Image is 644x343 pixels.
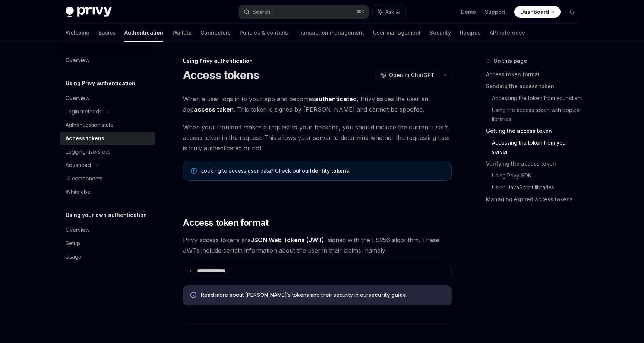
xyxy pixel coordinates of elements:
a: Dashboard [514,6,561,18]
div: Overview [66,225,89,234]
button: Toggle dark mode [566,6,578,18]
a: Demo [461,8,476,16]
div: Overview [66,94,89,103]
div: Advanced [66,161,91,170]
a: Managing expired access tokens [486,193,584,205]
a: Overview [60,92,155,105]
a: Using the access token with popular libraries [492,104,584,125]
span: Read more about [PERSON_NAME]’s tokens and their security in our . [201,291,444,299]
span: Privy access tokens are , signed with the ES256 algorithm. These JWTs include certain information... [183,235,452,256]
span: Access token format [183,217,269,229]
span: On this page [493,57,527,65]
a: Access token format [486,68,584,80]
strong: access token [194,106,234,113]
span: When a user logs in to your app and becomes , Privy issues the user an app . This token is signed... [183,94,452,115]
span: Ask AI [385,8,400,16]
a: Policies & controls [240,24,288,42]
a: Whitelabel [60,185,155,199]
div: Overview [66,56,89,65]
h5: Using Privy authentication [66,79,135,88]
h5: Using your own authentication [66,211,147,219]
div: Access tokens [66,134,104,143]
div: Search... [253,7,274,16]
a: Basics [98,24,116,42]
div: Whitelabel [66,187,92,196]
a: Accessing the token from your client [492,92,584,104]
a: Connectors [201,24,231,42]
a: Identity tokens [310,167,349,174]
a: Verifying the access token [486,158,584,170]
svg: Note [191,168,197,174]
div: Login methods [66,107,102,116]
a: Security [430,24,451,42]
div: Authentication state [66,121,114,129]
a: Logging users out [60,145,155,158]
svg: Info [190,292,198,299]
a: Setup [60,237,155,250]
a: Authentication state [60,118,155,132]
a: Recipes [460,24,481,42]
button: Search...⌘K [239,5,369,19]
a: security guide [368,292,406,298]
a: Accessing the token from your server [492,137,584,158]
h1: Access tokens [183,68,259,82]
span: Looking to access user data? Check out our . [201,167,444,174]
span: ⌘ K [357,9,364,15]
a: Overview [60,223,155,237]
div: UI components [66,174,102,183]
div: Logging users out [66,147,110,156]
span: Dashboard [520,8,549,16]
a: Support [485,8,505,16]
a: Using JavaScript libraries [492,182,584,193]
a: Getting the access token [486,125,584,137]
a: Sending the access token [486,80,584,92]
a: UI components [60,172,155,185]
a: User management [373,24,421,42]
span: Open in ChatGPT [389,71,435,79]
a: Transaction management [297,24,364,42]
a: API reference [490,24,525,42]
a: Usage [60,250,155,263]
span: When your frontend makes a request to your backend, you should include the current user’s access ... [183,122,452,153]
a: Using Privy SDK [492,170,584,182]
button: Open in ChatGPT [375,69,439,81]
img: dark logo [66,7,112,17]
a: Welcome [66,24,89,42]
a: Authentication [124,24,163,42]
a: JSON Web Tokens (JWT) [251,236,324,244]
button: Ask AI [373,5,405,19]
div: Usage [66,252,82,261]
div: Setup [66,239,80,248]
strong: authenticated [315,95,357,103]
a: Wallets [172,24,192,42]
a: Access tokens [60,132,155,145]
a: Overview [60,54,155,67]
div: Using Privy authentication [183,57,452,65]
